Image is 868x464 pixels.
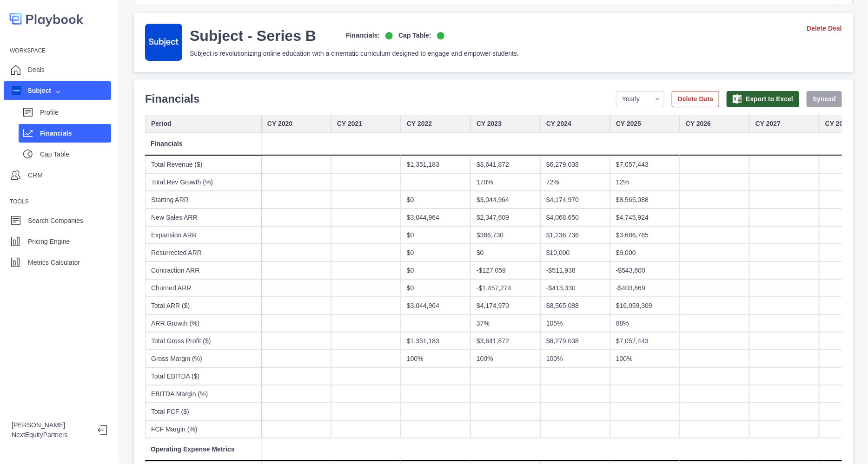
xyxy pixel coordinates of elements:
img: company-logo [145,24,182,61]
div: 100% [540,350,610,367]
div: $3,641,872 [470,156,540,173]
div: 170% [470,173,540,191]
div: CY 2025 [610,115,680,132]
p: Metrics Calculator [28,258,80,268]
div: $10,000 [540,244,610,261]
div: Total FCF ($) [145,403,261,420]
div: $0 [401,261,470,279]
p: Pricing Engine [28,237,70,247]
div: Resurrected ARR [145,244,261,261]
p: Search Companies [28,216,83,226]
div: CY 2026 [680,115,749,132]
div: $1,236,736 [540,226,610,244]
div: 100% [401,350,470,367]
div: ARR Growth (%) [145,314,261,332]
p: Financials [40,129,111,138]
div: CY 2022 [401,115,470,132]
div: $0 [470,244,540,261]
div: Contraction ARR [145,261,261,279]
div: CY 2023 [470,115,540,132]
p: NextEquityPartners [12,430,90,440]
p: Cap Table: [398,31,431,40]
div: Expansion ARR [145,226,261,244]
div: $366,730 [470,226,540,244]
p: Financials [145,91,199,107]
div: -$403,869 [610,279,680,297]
div: -$1,457,274 [470,279,540,297]
div: Total EBITDA ($) [145,367,261,385]
button: Export to Excel [727,91,799,107]
div: 88% [610,314,680,332]
div: CY 2020 [261,115,331,132]
button: Synced [807,91,842,107]
div: 100% [470,350,540,367]
button: Delete Data [672,91,719,107]
div: Financials [145,132,261,156]
div: 105% [540,314,610,332]
p: [PERSON_NAME] [12,420,90,430]
div: $4,174,970 [470,297,540,314]
p: Deals [28,65,45,75]
div: $3,641,872 [470,332,540,350]
div: 72% [540,173,610,191]
div: Total Gross Profit ($) [145,332,261,350]
img: company image [12,86,21,95]
a: Delete Deal [807,24,842,33]
div: $4,745,924 [610,209,680,226]
div: $8,565,088 [540,297,610,314]
p: Subject is revolutionizing online education with a cinematic curriculum designed to engage and em... [190,49,519,59]
div: -$543,600 [610,261,680,279]
p: Cap Table [40,150,111,159]
div: $3,044,964 [470,191,540,209]
div: $1,351,183 [401,156,470,173]
div: Total Rev Growth (%) [145,173,261,191]
div: -$127,059 [470,261,540,279]
div: $6,279,038 [540,156,610,173]
div: $0 [401,279,470,297]
div: $16,059,309 [610,297,680,314]
div: $8,565,088 [610,191,680,209]
div: 12% [610,173,680,191]
div: Subject [12,86,51,96]
div: CY 2024 [540,115,610,132]
p: CRM [28,170,43,180]
div: 37% [470,314,540,332]
h3: Subject - Series B [190,26,316,45]
div: FCF Margin (%) [145,420,261,438]
div: $1,351,183 [401,332,470,350]
div: $0 [401,244,470,261]
div: Total ARR ($) [145,297,261,314]
div: Period [145,115,261,132]
img: logo-colored [9,9,84,28]
div: $7,057,443 [610,156,680,173]
div: $3,044,964 [401,209,470,226]
div: Churned ARR [145,279,261,297]
p: Profile [40,108,111,118]
div: $4,068,650 [540,209,610,226]
img: on-logo [385,32,393,39]
div: -$413,330 [540,279,610,297]
div: $7,057,443 [610,332,680,350]
div: $0 [401,226,470,244]
div: CY 2027 [749,115,819,132]
div: Gross Margin (%) [145,350,261,367]
div: $3,044,964 [401,297,470,314]
div: $6,279,038 [540,332,610,350]
div: New Sales ARR [145,209,261,226]
div: CY 2021 [331,115,401,132]
div: EBITDA Margin (%) [145,385,261,403]
div: $2,347,609 [470,209,540,226]
div: Operating Expense Metrics [145,438,261,461]
div: $4,174,970 [540,191,610,209]
div: $0 [401,191,470,209]
div: $3,686,765 [610,226,680,244]
div: Starting ARR [145,191,261,209]
p: Financials: [346,31,380,40]
img: on-logo [437,32,444,39]
div: $9,000 [610,244,680,261]
div: 100% [610,350,680,367]
div: Total Revenue ($) [145,156,261,173]
div: -$511,938 [540,261,610,279]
